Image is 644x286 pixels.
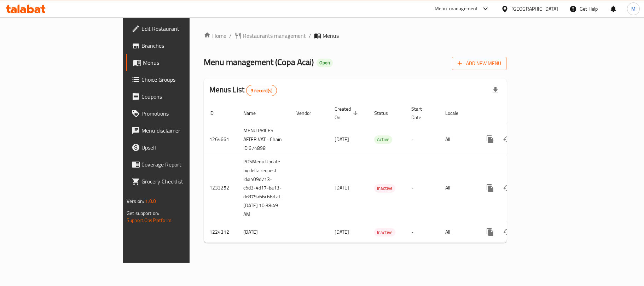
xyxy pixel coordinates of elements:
span: Locale [445,109,468,117]
span: Restaurants management [243,31,306,40]
span: Choice Groups [141,75,225,84]
a: Menus [126,54,231,71]
a: Choice Groups [126,71,231,88]
span: Version: [127,197,144,206]
td: All [440,221,476,243]
span: Add New Menu [458,59,501,68]
a: Coupons [126,88,231,105]
div: Menu-management [435,5,478,13]
th: Actions [476,103,555,124]
span: Menus [143,58,225,67]
span: Inactive [374,184,395,192]
td: - [406,124,440,155]
div: Open [317,59,333,67]
a: Edit Restaurant [126,20,231,37]
span: Promotions [141,109,225,118]
a: Branches [126,37,231,54]
span: [DATE] [335,227,349,237]
span: 3 record(s) [246,87,277,94]
span: Name [243,109,265,117]
button: Add New Menu [452,57,507,70]
div: Export file [487,82,504,99]
span: ID [209,109,223,117]
td: [DATE] [238,221,291,243]
h2: Menus List [209,84,277,96]
span: Branches [141,41,225,50]
div: [GEOGRAPHIC_DATA] [511,5,558,13]
span: Grocery Checklist [141,177,225,186]
a: Support.OpsPlatform [127,216,172,225]
span: Get support on: [127,209,159,218]
a: Upsell [126,139,231,156]
td: All [440,124,476,155]
span: Open [317,60,333,66]
td: POSMenu Update by delta request Id:a409d713-c6d3-4d17-ba13-de879a66c66d at [DATE] 10:38:49 AM [238,155,291,221]
span: [DATE] [335,183,349,192]
span: Menu disclaimer [141,126,225,135]
td: MENU PRICES AFTER VAT - Chain ID 674898 [238,124,291,155]
span: Inactive [374,228,395,237]
a: Grocery Checklist [126,173,231,190]
li: / [309,31,311,40]
button: Change Status [499,223,516,240]
a: Coverage Report [126,156,231,173]
span: Status [374,109,397,117]
button: Change Status [499,180,516,197]
span: Menu management ( Copa Acai ) [204,54,314,70]
button: more [482,180,499,197]
span: M [631,5,636,13]
span: Upsell [141,143,225,152]
td: - [406,155,440,221]
span: Active [374,135,392,144]
span: 1.0.0 [145,197,156,206]
a: Menu disclaimer [126,122,231,139]
div: Total records count [246,85,277,96]
span: Coverage Report [141,160,225,169]
nav: breadcrumb [204,31,507,40]
span: Created On [335,105,360,122]
span: Edit Restaurant [141,24,225,33]
button: Change Status [499,131,516,148]
span: [DATE] [335,135,349,144]
table: enhanced table [204,103,555,243]
span: Vendor [296,109,320,117]
span: Start Date [411,105,431,122]
td: - [406,221,440,243]
a: Promotions [126,105,231,122]
button: more [482,131,499,148]
a: Restaurants management [234,31,306,40]
button: more [482,223,499,240]
span: Coupons [141,92,225,101]
td: All [440,155,476,221]
span: Menus [323,31,339,40]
